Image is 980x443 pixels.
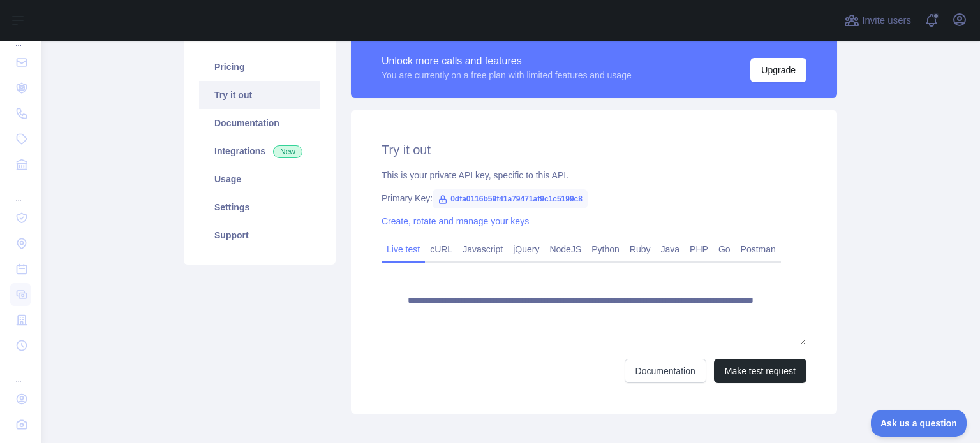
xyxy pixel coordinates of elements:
[871,410,967,437] iframe: Toggle Customer Support
[199,53,320,81] a: Pricing
[382,141,806,159] h2: Try it out
[544,239,586,259] a: NodeJS
[842,10,914,31] button: Invite users
[508,239,544,259] a: jQuery
[586,239,625,259] a: Python
[736,239,781,259] a: Postman
[382,69,632,82] div: You are currently on a free plan with limited features and usage
[199,165,320,193] a: Usage
[433,189,588,208] span: 0dfa0116b59f41a79471af9c1c5199c8
[656,239,685,259] a: Java
[625,239,656,259] a: Ruby
[382,216,529,226] a: Create, rotate and manage your keys
[199,193,320,221] a: Settings
[382,169,806,182] div: This is your private API key, specific to this API.
[199,81,320,109] a: Try it out
[862,13,911,28] span: Invite users
[10,178,31,204] div: ...
[199,137,320,165] a: Integrations New
[199,109,320,137] a: Documentation
[382,192,806,205] div: Primary Key:
[382,239,425,259] a: Live test
[750,58,806,82] button: Upgrade
[273,145,302,158] span: New
[199,221,320,249] a: Support
[457,239,508,259] a: Javascript
[713,239,736,259] a: Go
[10,359,31,385] div: ...
[625,359,706,383] a: Documentation
[714,359,806,383] button: Make test request
[382,54,632,69] div: Unlock more calls and features
[425,239,457,259] a: cURL
[685,239,713,259] a: PHP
